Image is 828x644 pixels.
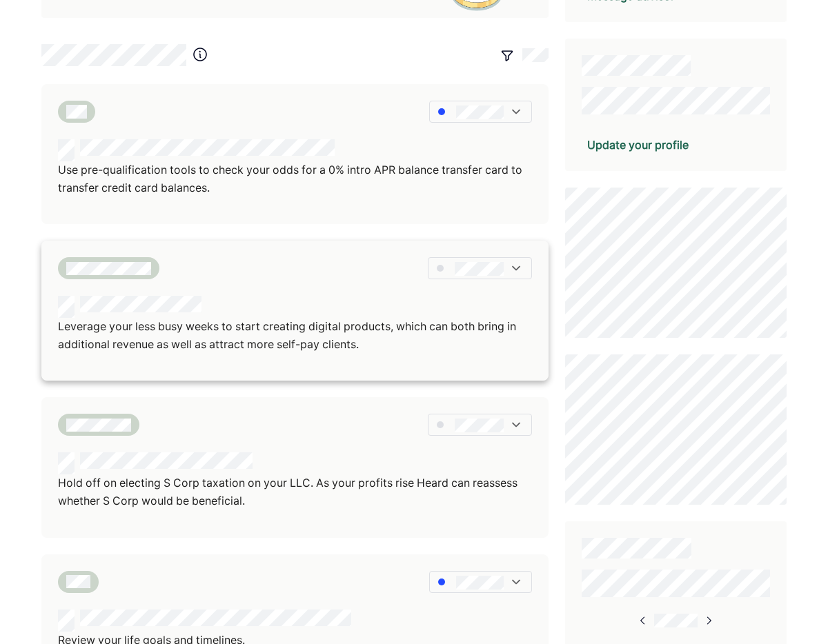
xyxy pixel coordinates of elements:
p: Hold off on electing S Corp taxation on your LLC. As your profits rise Heard can reassess whether... [58,474,532,510]
p: Use pre-qualification tools to check your odds for a 0% intro APR balance transfer card to transf... [58,161,532,197]
img: right-arrow [703,615,714,626]
img: right-arrow [638,615,649,626]
p: Leverage your less busy weeks to start creating digital products, which can both bring in additio... [58,318,532,353]
div: Update your profile [587,137,689,153]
